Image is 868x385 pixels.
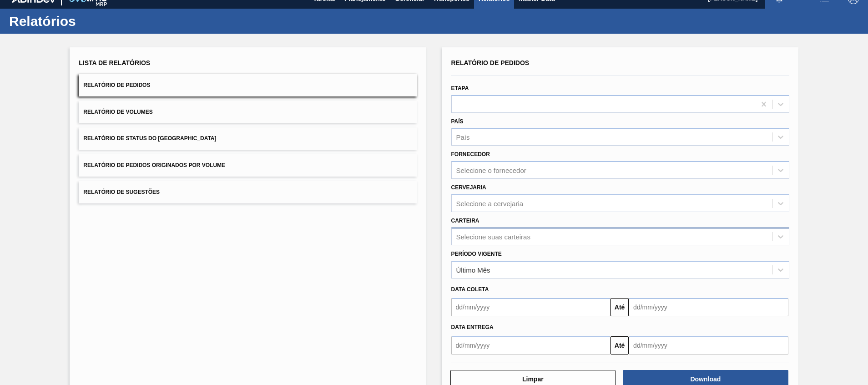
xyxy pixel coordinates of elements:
button: Relatório de Status do [GEOGRAPHIC_DATA] [79,127,417,150]
input: dd/mm/yyyy [629,336,788,355]
span: Data entrega [451,324,494,330]
label: Carteira [451,218,479,224]
div: Selecione a cervejaria [456,199,524,207]
span: Data coleta [451,286,489,293]
label: Cervejaria [451,184,486,191]
div: Selecione suas carteiras [456,233,530,240]
button: Relatório de Pedidos Originados por Volume [79,154,417,177]
div: Último Mês [456,266,490,274]
span: Relatório de Pedidos Originados por Volume [83,162,225,168]
span: Relatório de Volumes [83,109,152,115]
button: Relatório de Sugestões [79,181,417,203]
span: Relatório de Pedidos [83,82,150,88]
input: dd/mm/yyyy [451,298,611,316]
div: Selecione o fornecedor [456,167,526,174]
label: Período Vigente [451,251,502,257]
label: Fornecedor [451,151,490,157]
span: Relatório de Pedidos [451,59,530,66]
button: Até [611,298,629,316]
input: dd/mm/yyyy [629,298,788,316]
span: Relatório de Status do [GEOGRAPHIC_DATA] [83,135,216,142]
label: País [451,118,464,125]
button: Até [611,336,629,355]
span: Lista de Relatórios [79,59,150,66]
label: Etapa [451,85,469,91]
h1: Relatórios [9,16,171,26]
span: Relatório de Sugestões [83,189,160,195]
div: País [456,133,470,141]
button: Relatório de Pedidos [79,74,417,96]
input: dd/mm/yyyy [451,336,611,355]
button: Relatório de Volumes [79,101,417,123]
